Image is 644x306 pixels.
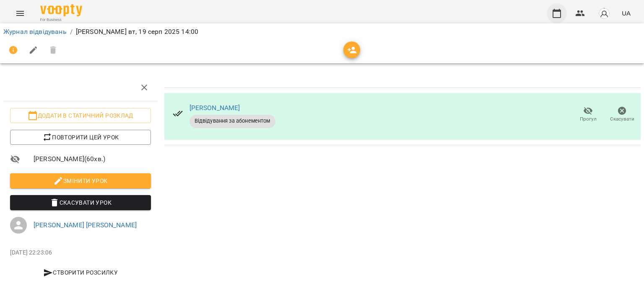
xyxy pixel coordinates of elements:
button: Menu [10,3,30,23]
p: [DATE] 22:23:06 [10,249,151,257]
img: avatar_s.png [598,8,610,19]
span: Додати в статичний розклад [17,111,144,121]
li: / [70,27,73,37]
span: Відвідування за абонементом [190,117,275,125]
span: Змінити урок [17,176,144,186]
button: Прогул [571,103,605,126]
span: [PERSON_NAME] ( 60 хв. ) [34,154,151,164]
button: Додати в статичний розклад [10,108,151,123]
span: Скасувати Урок [17,198,144,208]
button: Скасувати [605,103,639,126]
span: Повторити цей урок [17,132,144,142]
span: Створити розсилку [13,267,148,278]
button: Змінити урок [10,173,151,188]
button: UA [618,5,634,21]
a: [PERSON_NAME] [190,104,240,112]
span: For Business [40,17,82,23]
nav: breadcrumb [3,27,641,37]
button: Повторити цей урок [10,130,151,145]
span: UA [622,9,631,18]
span: Прогул [580,116,597,123]
img: Voopty Logo [40,4,82,16]
p: [PERSON_NAME] вт, 19 серп 2025 14:00 [76,27,198,37]
span: Скасувати [610,116,634,123]
button: Створити розсилку [10,265,151,280]
button: Скасувати Урок [10,195,151,210]
a: Журнал відвідувань [3,28,67,36]
a: [PERSON_NAME] [PERSON_NAME] [34,221,137,229]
